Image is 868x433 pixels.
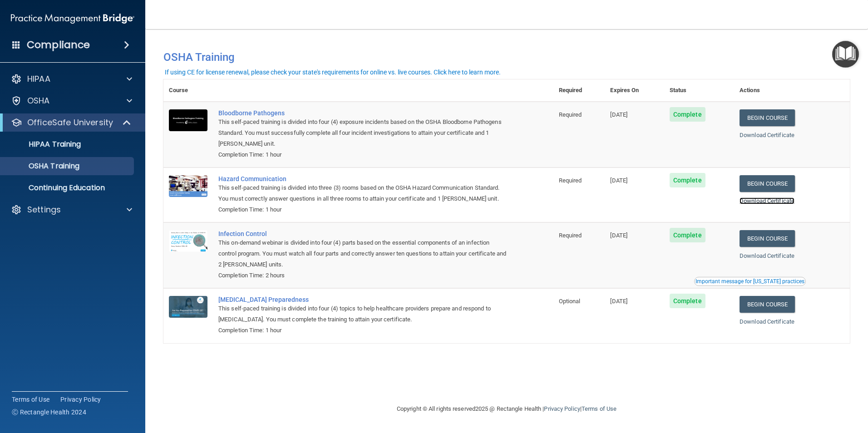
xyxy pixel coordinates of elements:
[218,109,508,117] a: Bloodborne Pathogens
[341,394,672,423] div: Copyright © All rights reserved 2025 @ Rectangle Health | |
[27,74,50,84] p: HIPAA
[163,51,850,64] h4: OSHA Training
[12,395,49,404] a: Terms of Use
[740,296,795,313] a: Begin Course
[553,79,605,102] th: Required
[218,303,508,325] div: This self-paced training is divided into four (4) topics to help healthcare providers prepare and...
[11,10,134,28] img: PMB logo
[670,173,705,187] span: Complete
[11,117,132,128] a: OfficeSafe University
[165,69,501,75] div: If using CE for license renewal, please check your state's requirements for online vs. live cours...
[740,197,794,204] a: Download Certificate
[694,277,806,286] button: Read this if you are a dental practitioner in the state of CA
[740,109,795,126] a: Begin Course
[218,270,508,281] div: Completion Time: 2 hours
[218,149,508,160] div: Completion Time: 1 hour
[559,111,582,118] span: Required
[218,230,508,237] a: Infection Control
[11,204,132,215] a: Settings
[740,175,795,192] a: Begin Course
[740,230,795,247] a: Begin Course
[218,237,508,270] div: This on-demand webinar is divided into four (4) parts based on the essential components of an inf...
[740,132,794,138] a: Download Certificate
[218,325,508,336] div: Completion Time: 1 hour
[218,175,508,182] a: Hazard Communication
[582,405,616,412] a: Terms of Use
[6,140,81,149] p: HIPAA Training
[610,177,627,184] span: [DATE]
[27,204,61,215] p: Settings
[610,111,627,118] span: [DATE]
[695,279,804,284] div: Important message for [US_STATE] practices
[11,74,132,84] a: HIPAA
[218,117,508,149] div: This self-paced training is divided into four (4) exposure incidents based on the OSHA Bloodborne...
[218,204,508,215] div: Completion Time: 1 hour
[740,252,794,259] a: Download Certificate
[740,318,794,325] a: Download Certificate
[218,296,508,303] a: [MEDICAL_DATA] Preparedness
[27,39,90,51] h4: Compliance
[559,298,581,305] span: Optional
[670,228,705,242] span: Complete
[832,41,859,68] button: Open Resource Center
[559,177,582,184] span: Required
[670,294,705,308] span: Complete
[664,79,734,102] th: Status
[544,405,580,412] a: Privacy Policy
[559,232,582,239] span: Required
[27,95,50,106] p: OSHA
[163,68,502,77] button: If using CE for license renewal, please check your state's requirements for online vs. live cours...
[6,183,130,192] p: Continuing Education
[163,79,213,102] th: Course
[610,298,627,305] span: [DATE]
[11,95,132,106] a: OSHA
[605,79,664,102] th: Expires On
[60,395,101,404] a: Privacy Policy
[218,182,508,204] div: This self-paced training is divided into three (3) rooms based on the OSHA Hazard Communication S...
[12,408,86,417] span: Ⓒ Rectangle Health 2024
[6,162,79,171] p: OSHA Training
[734,79,850,102] th: Actions
[610,232,627,239] span: [DATE]
[670,107,705,122] span: Complete
[27,117,113,128] p: OfficeSafe University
